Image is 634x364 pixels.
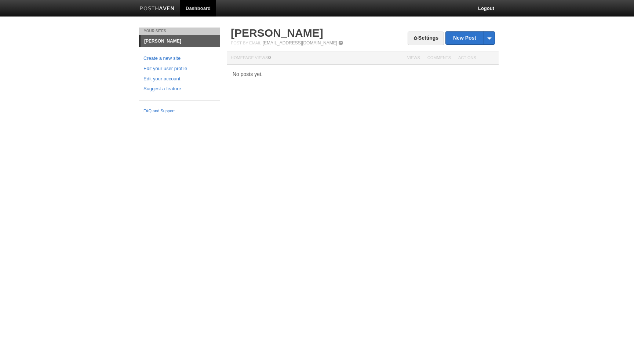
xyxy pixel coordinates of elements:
a: Create a new site [143,55,215,62]
span: 0 [268,55,271,60]
img: Posthaven-bar [140,6,175,12]
li: Your Sites [139,28,220,35]
a: Suggest a feature [143,85,215,93]
a: Edit your account [143,75,215,83]
a: FAQ and Support [143,108,215,114]
span: Post by Email [231,41,261,45]
th: Actions [455,51,499,65]
div: No posts yet. [227,72,499,77]
a: [EMAIL_ADDRESS][DOMAIN_NAME] [263,40,337,45]
a: New Post [446,32,495,44]
th: Views [403,51,423,65]
a: Settings [408,32,444,45]
th: Homepage Views [227,51,403,65]
a: [PERSON_NAME] [141,35,220,47]
th: Comments [424,51,455,65]
a: Edit your user profile [143,65,215,73]
a: [PERSON_NAME] [231,27,323,39]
